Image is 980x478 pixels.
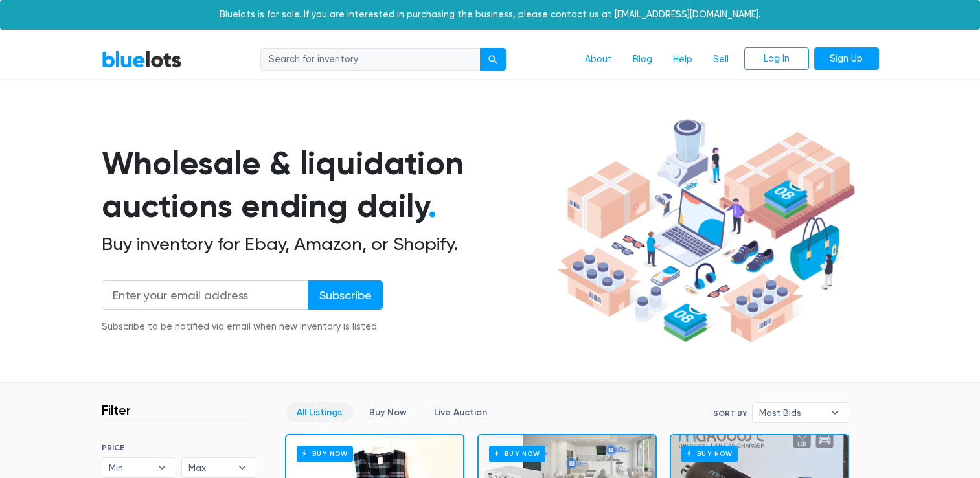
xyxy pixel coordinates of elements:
a: Help [663,47,703,72]
span: . [428,187,437,225]
span: Max [188,458,231,477]
div: Subscribe to be notified via email when new inventory is listed. [102,320,383,334]
img: hero-ee84e7d0318cb26816c560f6b4441b76977f77a177738b4e94f68c95b2b83dbb.png [553,113,860,349]
h6: PRICE [102,443,256,452]
a: All Listings [286,402,353,422]
a: Buy Now [358,402,418,422]
input: Enter your email address [102,280,309,310]
input: Search for inventory [260,48,481,71]
h2: Buy inventory for Ebay, Amazon, or Shopify. [102,233,553,255]
h1: Wholesale & liquidation auctions ending daily [102,142,553,228]
h6: Buy Now [297,446,353,462]
a: Blog [622,47,663,72]
b: ▾ [148,458,176,477]
h6: Buy Now [681,446,738,462]
span: Most Bids [759,403,824,422]
label: Sort By [713,407,747,419]
a: Sign Up [814,47,879,71]
a: About [575,47,622,72]
b: ▾ [821,403,849,422]
span: Min [109,458,152,477]
b: ▾ [229,458,256,477]
input: Subscribe [308,280,383,310]
h6: Buy Now [489,446,545,462]
a: Live Auction [423,402,498,422]
a: Sell [703,47,739,72]
a: BlueLots [102,50,182,69]
a: Log In [744,47,809,71]
h3: Filter [102,402,131,418]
